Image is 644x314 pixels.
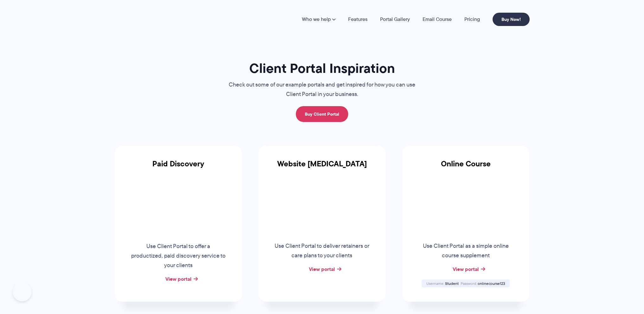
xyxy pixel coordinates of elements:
[402,159,529,176] h3: Online Course
[423,17,452,22] a: Email Course
[493,13,530,26] a: Buy Now!
[464,17,480,22] a: Pricing
[348,17,367,22] a: Features
[274,241,370,260] p: Use Client Portal to deliver retainers or care plans to your clients
[478,281,505,286] span: onlinecourse123
[130,242,226,270] p: Use Client Portal to offer a productized, paid discovery service to your clients
[461,281,477,286] span: Password
[296,106,348,122] a: Buy Client Portal
[302,17,335,22] a: Who we help
[380,17,410,22] a: Portal Gallery
[115,159,242,176] h3: Paid Discovery
[453,265,479,273] a: View portal
[309,265,335,273] a: View portal
[258,159,386,176] h3: Website [MEDICAL_DATA]
[426,281,444,286] span: Username
[216,80,428,99] p: Check out some of our example portals and get inspired for how you can use Client Portal in your ...
[216,60,428,77] h1: Client Portal Inspiration
[165,275,191,283] a: View portal
[418,241,514,260] p: Use Client Portal as a simple online course supplement
[445,281,459,286] span: Student
[13,282,32,301] iframe: Toggle Customer Support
